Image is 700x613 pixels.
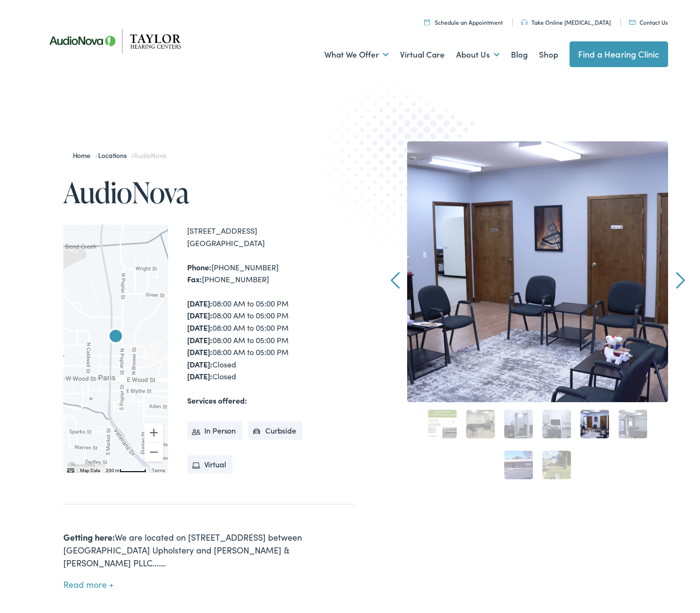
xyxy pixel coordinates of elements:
a: 5 [580,406,609,435]
strong: [DATE]: [187,331,212,342]
a: Virtual Care [400,34,445,69]
a: 8 [542,447,571,476]
strong: Fax: [187,270,202,281]
a: Terms (opens in new tab) [152,465,165,470]
strong: [DATE]: [187,306,212,317]
a: Open this area in Google Maps (opens a new window) [66,457,97,470]
a: Find a Hearing Clinic [570,38,668,64]
img: utility icon [424,16,430,22]
a: Schedule an Appointment [424,15,503,23]
strong: [DATE]: [187,367,212,378]
a: Blog [511,34,528,69]
li: In Person [187,418,243,437]
a: 3 [504,406,533,435]
div: [STREET_ADDRESS] [GEOGRAPHIC_DATA] [187,221,354,246]
a: Home [73,147,95,157]
button: Map Scale: 200 m per 52 pixels [103,463,149,470]
a: Prev [390,268,400,286]
strong: [DATE]: [187,356,212,366]
a: 2 [466,406,495,435]
a: What We Offer [324,34,389,69]
a: 7 [504,447,533,476]
a: 6 [619,406,647,435]
a: Locations [98,147,131,157]
h1: AudioNova [63,173,354,205]
span: / / [73,147,167,157]
strong: [DATE]: [187,343,212,354]
a: 1 [428,406,457,435]
strong: Phone: [187,258,211,269]
div: We are located on [STREET_ADDRESS] between [GEOGRAPHIC_DATA] Upholstery and [PERSON_NAME] & [PERS... [63,527,354,566]
li: Virtual [187,452,233,471]
div: [PHONE_NUMBER] [PHONE_NUMBER] [187,258,354,282]
span: AudioNova [134,147,166,157]
div: 08:00 AM to 05:00 PM 08:00 AM to 05:00 PM 08:00 AM to 05:00 PM 08:00 AM to 05:00 PM 08:00 AM to 0... [187,294,354,379]
button: Zoom out [144,439,163,458]
a: Next [676,268,685,286]
a: 4 [542,406,571,435]
a: About Us [456,34,500,69]
li: Curbside [248,418,303,437]
img: utility icon [521,16,528,22]
strong: [DATE]: [187,295,212,305]
strong: [DATE]: [187,319,212,329]
a: Shop [539,34,558,69]
a: Take Online [MEDICAL_DATA] [521,15,611,23]
span: 200 m [106,465,120,470]
button: Map Data [80,464,100,471]
button: Read more [63,576,113,586]
button: Zoom in [144,420,163,439]
strong: Services offered: [187,392,247,402]
strong: Getting here: [63,528,115,540]
img: Google [66,457,97,470]
button: Keyboard shortcuts [67,464,74,471]
a: Contact Us [629,15,668,23]
img: utility icon [629,17,636,21]
div: AudioNova [104,323,127,346]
